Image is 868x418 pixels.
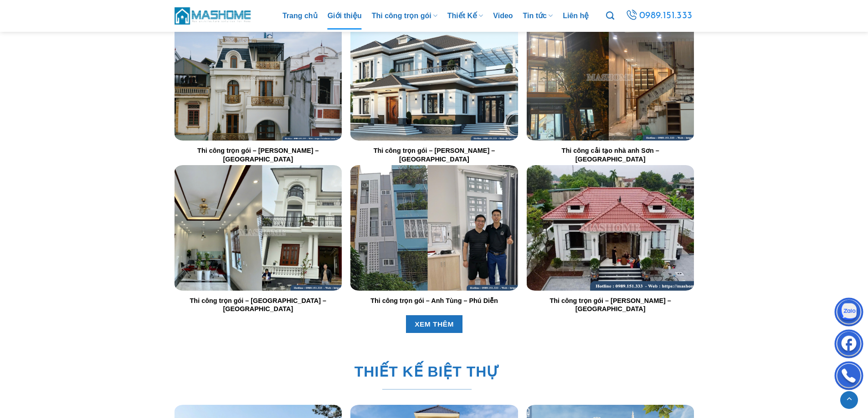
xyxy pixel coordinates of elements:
[372,2,437,30] a: Thi công trọn gói
[523,2,553,30] a: Tin tức
[174,15,341,141] img: Trang chủ 16
[835,363,863,391] img: Phone
[563,2,589,30] a: Liên hệ
[370,297,498,305] a: Thi công trọn gói – Anh Tùng – Phú Diễn
[174,297,341,313] a: Thi công trọn gói – [GEOGRAPHIC_DATA] – [GEOGRAPHIC_DATA]
[527,15,694,141] img: Trang chủ 18
[606,6,614,25] a: Tìm kiếm
[624,8,694,24] a: 0989.151.333
[835,300,863,327] img: Zalo
[447,2,483,30] a: Thiết Kế
[415,319,454,330] span: XEM THÊM
[175,6,252,25] img: MasHome – Tổng Thầu Thiết Kế Và Xây Nhà Trọn Gói
[527,146,694,163] a: Thi công cải tạo nhà anh Sơn – [GEOGRAPHIC_DATA]
[174,146,341,163] a: Thi công trọn gói – [PERSON_NAME] – [GEOGRAPHIC_DATA]
[350,15,518,141] img: Trang chủ 17
[282,2,318,30] a: Trang chủ
[493,2,513,30] a: Video
[328,2,362,30] a: Giới thiệu
[350,146,518,163] a: Thi công trọn gói – [PERSON_NAME] – [GEOGRAPHIC_DATA]
[527,165,694,290] img: Trang chủ 21
[174,165,341,290] img: Trang chủ 19
[835,332,863,359] img: Facebook
[639,8,693,24] span: 0989.151.333
[840,391,858,409] a: Lên đầu trang
[354,360,499,383] span: THIẾT KẾ BIỆT THỰ
[527,297,694,313] a: Thi công trọn gói – [PERSON_NAME] – [GEOGRAPHIC_DATA]
[406,315,462,333] a: XEM THÊM
[350,165,518,290] img: Trang chủ 20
